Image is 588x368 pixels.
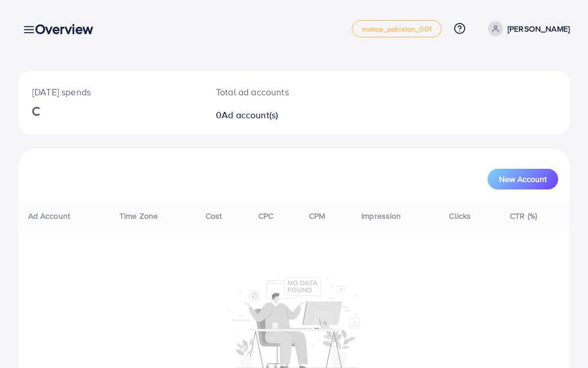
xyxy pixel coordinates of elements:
[352,20,442,37] a: metap_pakistan_001
[216,85,326,99] p: Total ad accounts
[216,110,326,121] h2: 0
[499,175,547,183] span: New Account
[32,85,188,99] p: [DATE] spends
[483,21,570,36] a: [PERSON_NAME]
[488,169,558,189] button: New Account
[222,109,278,121] span: Ad account(s)
[362,25,432,33] span: metap_pakistan_001
[508,22,570,36] p: [PERSON_NAME]
[35,21,102,37] h3: Overview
